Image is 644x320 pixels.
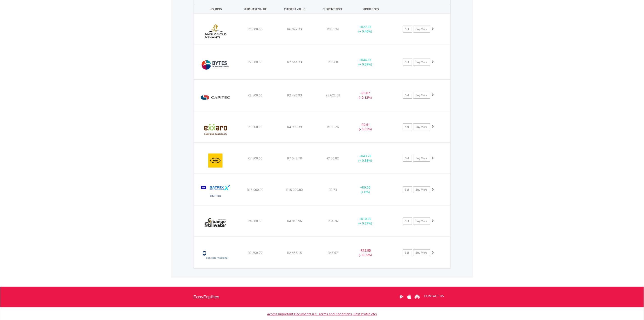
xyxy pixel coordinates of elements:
[196,117,235,141] img: EQU.ZA.EXX.png
[327,156,339,160] span: R156.82
[413,155,430,162] a: Buy More
[196,149,235,173] img: EQU.ZA.MTN.png
[403,59,412,65] a: Sell
[406,290,413,304] a: Apple
[196,211,235,236] img: EQU.ZA.SSW.png
[194,5,235,13] div: HOLDING
[352,5,390,13] div: PROFIT/LOSS
[362,91,370,95] span: R3.07
[413,92,430,99] a: Buy More
[286,187,303,192] span: R15 000.00
[196,51,235,78] img: EQU.ZA.BYI.png
[196,180,235,204] img: EQU.ZA.STXDIV.png
[196,19,235,44] img: EQU.ZA.ANG.png
[413,218,430,224] a: Buy More
[275,5,314,13] div: CURRENT VALUE
[328,60,338,64] span: R93.60
[325,93,340,97] span: R3 622.08
[403,218,412,224] a: Sell
[287,219,302,223] span: R4 010.96
[196,243,235,267] img: EQU.ZA.SUI.png
[236,5,275,13] div: PURCHASE VALUE
[362,122,370,127] span: R0.61
[248,60,262,64] span: R7 500.00
[196,85,235,110] img: EQU.ZA.CPI.png
[361,154,371,158] span: R43.78
[287,60,302,64] span: R7 544.33
[248,125,262,129] span: R5 000.00
[413,26,430,33] a: Buy More
[361,58,371,62] span: R44.33
[403,26,412,33] a: Sell
[348,58,383,67] div: + (+ 0.59%)
[348,154,383,163] div: + (+ 0.58%)
[328,250,338,255] span: R46.67
[287,250,302,255] span: R2 486.15
[413,290,421,304] a: Huawei
[248,219,262,223] span: R4 000.00
[361,25,371,29] span: R27.33
[248,93,262,97] span: R2 500.00
[248,250,262,255] span: R2 500.00
[348,217,383,226] div: + (+ 0.27%)
[398,290,406,304] a: Google Play
[287,27,302,31] span: R6 027.33
[403,155,412,162] a: Sell
[348,122,383,131] div: - (- 0.01%)
[403,124,412,130] a: Sell
[403,186,412,193] a: Sell
[348,248,383,257] div: - (- 0.55%)
[248,156,262,160] span: R7 500.00
[413,59,430,65] a: Buy More
[194,287,220,307] a: EasyEquities
[348,25,383,34] div: + (+ 0.46%)
[327,125,339,129] span: R165.26
[315,5,351,13] div: CURRENT PRICE
[421,290,447,302] a: CONTACT US
[329,187,337,192] span: R2.73
[403,92,412,99] a: Sell
[413,249,430,256] a: Buy More
[287,156,302,160] span: R7 543.78
[362,185,370,189] span: R0.00
[287,125,302,129] span: R4 999.39
[403,249,412,256] a: Sell
[287,93,302,97] span: R2 496.93
[348,91,383,100] div: - (- 0.12%)
[327,27,339,31] span: R906.34
[248,27,262,31] span: R6 000.00
[328,219,338,223] span: R34.76
[413,186,430,193] a: Buy More
[361,248,371,252] span: R13.85
[348,185,383,194] div: + (+ 0%)
[267,312,377,316] a: Access Important Documents (i.e. Terms and Conditions, Cost Profile etc)
[247,187,263,192] span: R15 000.00
[413,124,430,130] a: Buy More
[361,217,371,221] span: R10.96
